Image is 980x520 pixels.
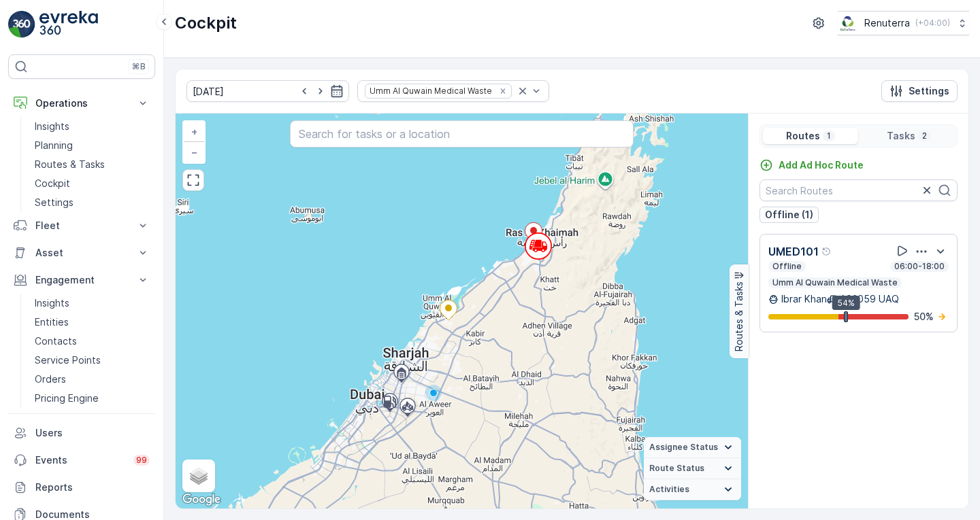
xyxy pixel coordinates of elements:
[35,392,99,405] p: Pricing Engine
[179,491,224,508] img: Google
[35,246,128,260] p: Asset
[35,158,105,171] p: Routes & Tasks
[881,80,958,102] button: Settings
[8,212,155,239] button: Fleet
[768,243,819,260] p: UMED101
[821,246,832,257] div: Help Tooltip Icon
[649,442,718,453] span: Assignee Status
[365,84,494,97] div: Umm Al Quwain Medical Waste
[35,334,77,348] p: Contacts
[832,296,860,311] div: 54%
[759,179,958,201] input: Search Routes
[838,16,859,31] img: Screenshot_2024-07-26_at_13.33.01.png
[35,453,125,467] p: Events
[35,372,66,386] p: Orders
[35,481,150,494] p: Reports
[29,193,155,212] a: Settings
[29,117,155,136] a: Insights
[179,491,224,508] a: Open this area in Google Maps (opens a new window)
[136,455,147,466] p: 99
[29,136,155,155] a: Planning
[29,174,155,193] a: Cockpit
[35,177,70,190] p: Cockpit
[35,315,69,329] p: Entities
[39,11,98,38] img: logo_light-DOdMpM7g.png
[8,239,155,266] button: Asset
[909,84,949,98] p: Settings
[35,426,150,440] p: Users
[915,18,950,29] p: ( +04:00 )
[29,332,155,351] a: Contacts
[779,158,864,172] p: Add Ad Hoc Route
[175,12,237,34] p: Cockpit
[29,370,155,389] a: Orders
[840,292,899,306] p: A92059 UAQ
[8,266,155,294] button: Engagement
[8,90,155,117] button: Operations
[290,120,634,148] input: Search for tasks or a location
[864,16,910,30] p: Renuterra
[759,207,819,223] button: Offline (1)
[184,461,214,491] a: Layers
[29,351,155,370] a: Service Points
[8,447,155,474] a: Events99
[8,11,35,38] img: logo
[644,479,741,500] summary: Activities
[893,261,946,272] p: 06:00-18:00
[132,61,146,72] p: ⌘B
[29,155,155,174] a: Routes & Tasks
[35,139,73,152] p: Planning
[8,474,155,501] a: Reports
[921,131,928,141] p: 2
[35,196,73,209] p: Settings
[495,86,510,97] div: Remove Umm Al Quwain Medical Waste
[184,122,204,142] a: Zoom In
[8,419,155,447] a: Users
[191,146,198,158] span: −
[35,353,101,367] p: Service Points
[186,80,349,102] input: dd/mm/yyyy
[759,158,864,172] a: Add Ad Hoc Route
[887,129,915,143] p: Tasks
[914,310,934,324] p: 50 %
[649,463,704,474] span: Route Status
[765,208,813,222] p: Offline (1)
[649,484,689,495] span: Activities
[35,273,128,287] p: Engagement
[35,97,128,110] p: Operations
[771,277,899,288] p: Umm Al Quwain Medical Waste
[184,142,204,162] a: Zoom Out
[644,458,741,479] summary: Route Status
[732,281,746,351] p: Routes & Tasks
[191,126,197,137] span: +
[35,120,69,133] p: Insights
[29,389,155,408] a: Pricing Engine
[781,292,827,306] p: Ibrar Khan
[29,313,155,332] a: Entities
[771,261,803,272] p: Offline
[35,296,69,310] p: Insights
[29,294,155,313] a: Insights
[644,437,741,458] summary: Assignee Status
[786,129,820,143] p: Routes
[826,131,832,141] p: 1
[35,219,128,232] p: Fleet
[838,11,969,35] button: Renuterra(+04:00)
